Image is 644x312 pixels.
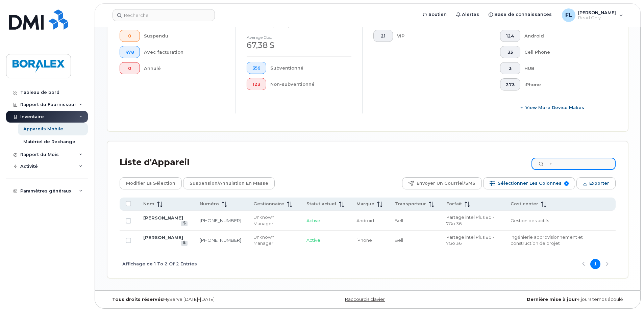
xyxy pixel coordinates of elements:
span: [PERSON_NAME] [578,10,616,15]
div: MyServe [DATE]–[DATE] [107,297,281,302]
strong: Tous droits réservés [112,297,163,302]
input: Recherche [113,9,215,21]
div: Suspendu [144,30,225,42]
span: Alertes [462,11,479,18]
a: [PERSON_NAME] [143,235,183,240]
span: 3 [506,66,515,71]
span: Nom [143,201,154,207]
span: Cost center [511,201,538,207]
button: 3 [500,62,520,74]
input: Recherche dans la liste des appareils ... [531,158,616,170]
button: 124 [500,30,520,42]
button: 123 [247,78,266,90]
a: Alertes [451,8,484,21]
span: Active [306,218,320,223]
span: 21 [379,33,387,39]
span: 273 [506,82,515,87]
a: [PERSON_NAME] [143,215,183,220]
span: 33 [506,50,515,55]
span: Android [356,218,374,223]
a: Base de connaissances [484,8,556,21]
span: Transporteur [395,201,426,207]
span: 356 [252,66,261,71]
button: Suspension/Annulation en masse [183,177,275,189]
span: Affichage de 1 To 2 Of 2 Entries [122,259,197,269]
a: [PHONE_NUMBER] [200,237,241,243]
button: 478 [120,46,140,58]
span: 0 [125,66,134,71]
span: 478 [125,50,134,55]
button: View More Device Makes [500,101,605,113]
a: Raccourcis clavier [345,297,385,302]
span: Base de connaissances [494,11,552,18]
div: 4 jours temps écoulé [454,297,628,302]
span: View More Device Makes [525,104,584,111]
span: Partage intel Plus 80 - 7Go 36 [446,234,494,246]
span: Gestionnaire [253,201,284,207]
div: Cell Phone [524,46,605,58]
span: Numéro [200,201,219,207]
button: Modifier la sélection [120,177,182,189]
button: Page 1 [590,259,600,269]
div: VIP [397,30,478,42]
span: Exporter [589,178,609,188]
span: Bell [395,237,403,243]
button: 21 [373,30,393,42]
div: Non-subventionné [270,78,352,90]
a: Soutien [418,8,451,21]
button: 0 [120,30,140,42]
div: Liste d'Appareil [120,154,190,171]
button: Exporter [576,177,616,189]
div: Android [524,30,605,42]
span: Forfait [446,201,462,207]
span: Sélectionner les colonnes [498,178,562,188]
button: Sélectionner les colonnes 9 [483,177,575,189]
span: Bell [395,218,403,223]
span: 0 [125,33,134,39]
button: 33 [500,46,520,58]
div: Francois Larocque [557,8,628,22]
span: Partage intel Plus 80 - 7Go 36 [446,214,494,226]
a: View Last Bill [181,241,188,246]
div: HUB [524,62,605,74]
div: 67,38 $ [247,40,351,51]
span: Soutien [428,11,447,18]
span: iPhone [356,237,372,243]
div: Unknown Manager [253,214,294,227]
h4: Average cost [247,35,351,40]
span: Marque [356,201,374,207]
button: 356 [247,62,266,74]
span: Ingénierie approvisionnement et construction de projet [511,234,583,246]
div: Avec facturation [144,46,225,58]
span: FL [565,11,572,19]
a: [PHONE_NUMBER] [200,218,241,223]
span: Read Only [578,15,616,21]
span: 9 [564,181,569,186]
div: Subventionné [270,62,352,74]
div: iPhone [524,78,605,90]
span: Suspension/Annulation en masse [190,178,268,188]
span: Statut actuel [306,201,336,207]
strong: Dernière mise à jour [527,297,577,302]
button: 273 [500,78,520,90]
span: Modifier la sélection [126,178,175,188]
a: View Last Bill [181,221,188,226]
div: Annulé [144,62,225,74]
span: 124 [506,33,515,39]
button: Envoyer un courriel/SMS [402,177,482,189]
div: Unknown Manager [253,234,294,246]
span: Envoyer un courriel/SMS [417,178,475,188]
button: 0 [120,62,140,74]
span: Active [306,237,320,243]
span: 123 [252,82,261,87]
span: Gestion des actifs [511,218,549,223]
